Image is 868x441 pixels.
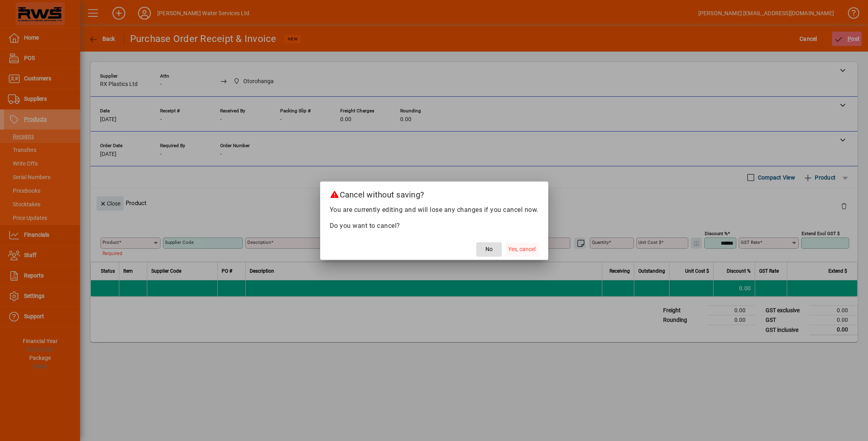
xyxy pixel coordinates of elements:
[320,182,548,205] h2: Cancel without saving?
[330,221,539,231] p: Do you want to cancel?
[505,242,539,257] button: Yes, cancel
[508,245,535,253] span: Yes, cancel
[330,205,539,215] p: You are currently editing and will lose any changes if you cancel now.
[476,242,502,257] button: No
[485,245,493,253] span: No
